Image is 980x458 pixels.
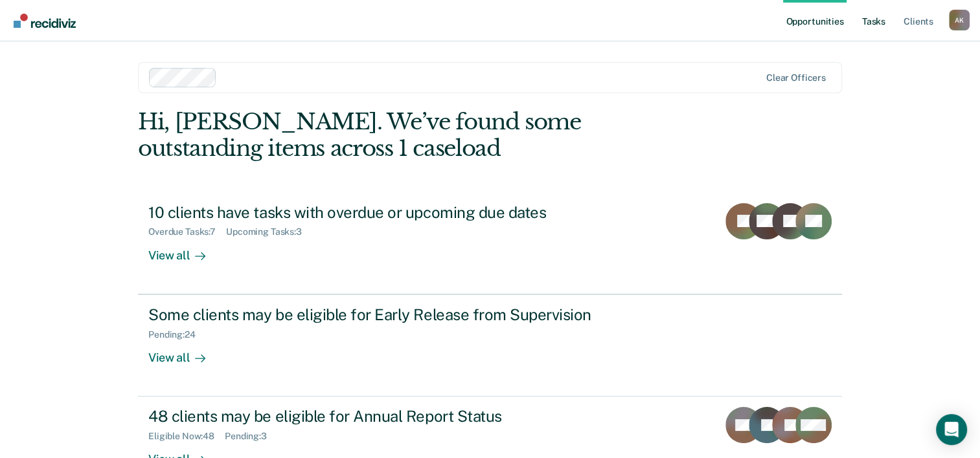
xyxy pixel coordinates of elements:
div: Pending : 3 [225,431,277,442]
div: Overdue Tasks : 7 [148,226,226,237]
button: Profile dropdown button [949,10,970,30]
div: Some clients may be eligible for Early Release from Supervision [148,305,603,324]
div: Open Intercom Messenger [936,414,967,445]
div: Pending : 24 [148,329,206,340]
div: View all [148,340,221,365]
div: A K [949,10,970,30]
div: Upcoming Tasks : 3 [226,226,312,237]
div: Eligible Now : 48 [148,431,225,442]
div: Clear officers [766,72,826,83]
a: Some clients may be eligible for Early Release from SupervisionPending:24View all [138,294,842,397]
div: 48 clients may be eligible for Annual Report Status [148,407,603,426]
div: View all [148,237,221,263]
img: Recidiviz [14,14,76,28]
div: Hi, [PERSON_NAME]. We’ve found some outstanding items across 1 caseload [138,109,701,162]
a: 10 clients have tasks with overdue or upcoming due datesOverdue Tasks:7Upcoming Tasks:3View all [138,193,842,294]
div: 10 clients have tasks with overdue or upcoming due dates [148,203,603,222]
